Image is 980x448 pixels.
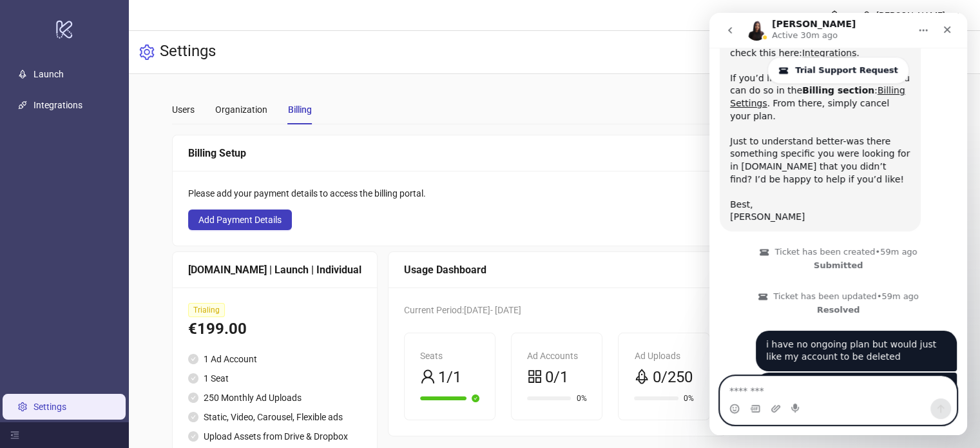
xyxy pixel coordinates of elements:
[188,303,225,317] span: Trialing
[93,72,165,83] b: Billing section
[21,72,196,95] a: Billing Settings
[830,10,839,19] span: bell
[188,262,361,278] div: [DOMAIN_NAME] | Launch | Individual
[10,318,247,360] div: Yeddah says…
[139,44,155,60] span: setting
[709,13,967,435] iframe: Intercom live chat
[104,248,153,257] strong: Submitted
[634,349,693,363] div: Ad Uploads
[108,292,151,302] strong: Resolved
[527,349,586,363] div: Ad Accounts
[21,122,201,186] div: Just to understand better-was there something specific you were looking for in [DOMAIN_NAME] that...
[188,412,198,422] span: check-circle
[64,278,209,289] span: Ticket has been updated • 59m ago
[10,360,247,429] div: Yeddah says…
[82,391,92,401] button: Start recording
[188,209,292,230] button: Add Payment Details
[404,305,521,315] span: Current Period: [DATE] - [DATE]
[61,391,72,401] button: Upload attachment
[65,234,207,244] span: Ticket has been created • 59m ago
[11,364,247,385] textarea: Message…
[871,8,950,23] div: [PERSON_NAME]
[472,394,479,402] span: check-circle
[10,273,247,318] div: Laura says…
[188,393,198,403] span: check-circle
[34,100,82,110] a: Integrations
[188,371,361,385] li: 1 Seat
[288,102,312,117] div: Billing
[188,410,361,424] li: Static, Video, Carousel, Flexible ads
[576,394,586,402] span: 0%
[21,186,201,211] div: Best, [PERSON_NAME]
[404,262,710,278] div: Usage Dashboard
[10,431,19,440] span: menu-fold
[57,326,237,351] div: i have no ongoing plan but would just like my account to be deleted
[46,318,247,358] div: i have no ongoing plan but would just like my account to be deleted
[34,402,66,412] a: Settings
[221,385,242,406] button: Send a message…
[198,215,282,225] span: Add Payment Details
[188,145,710,161] div: Billing Setup
[188,429,361,443] li: Upload Assets from Drive & Dropbox
[420,369,436,384] span: user
[188,354,198,364] span: check-circle
[188,431,198,442] span: check-circle
[438,365,461,390] span: 1/1
[215,102,267,117] div: Organization
[160,41,216,63] h3: Settings
[652,365,692,390] span: 0/250
[950,11,959,20] span: down
[20,391,30,401] button: Emoji picker
[188,186,710,200] div: Please add your payment details to access the billing portal.
[34,69,64,79] a: Launch
[46,360,247,413] div: i have no ongoing plan but would just like my account to be deleted​
[41,391,51,401] button: Gif picker
[634,369,649,384] span: rocket
[188,373,198,384] span: check-circle
[862,11,871,20] span: user
[10,229,247,273] div: Laura says…
[188,352,361,366] li: 1 Ad Account
[527,369,543,384] span: appstore
[172,102,195,117] div: Users
[684,394,694,402] span: 0%
[21,59,201,122] div: If you’d like to delete your account, you can do so in the : . From there, simply cancel your pla...
[188,317,361,342] div: €199.00
[188,391,361,405] li: 250 Monthly Ad Uploads
[545,365,568,390] span: 0/1
[420,349,479,363] div: Seats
